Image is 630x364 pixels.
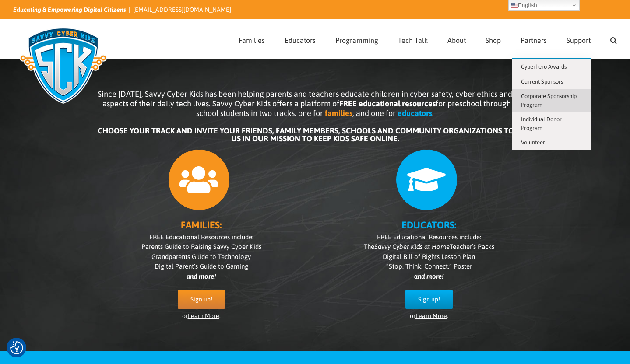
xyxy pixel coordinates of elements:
span: Sign up! [190,296,212,303]
a: Sign up! [178,290,225,309]
a: Programming [335,20,378,58]
span: Tech Talk [398,37,428,44]
span: Support [567,37,591,44]
span: Corporate Sponsorship Program [521,93,577,108]
span: The Teacher’s Packs [364,243,494,250]
span: Digital Parent’s Guide to Gaming [155,262,248,270]
span: or . [410,312,448,319]
span: Programming [335,37,378,44]
span: Parents Guide to Raising Savvy Cyber Kids [141,243,261,250]
b: EDUCATORS: [401,219,456,231]
span: Digital Bill of Rights Lesson Plan [383,253,475,260]
a: Cyberhero Awards [512,59,591,74]
a: Partners [521,20,547,58]
a: Learn More [188,312,219,319]
a: Individual Donor Program [512,112,591,135]
a: Current Sponsors [512,74,591,89]
span: FREE Educational Resources include: [377,233,481,241]
span: Current Sponsors [521,78,563,85]
i: Educating & Empowering Digital Citizens [13,6,126,13]
a: Sign up! [405,290,453,309]
b: educators [398,108,432,118]
a: About [447,20,466,58]
span: Cyberhero Awards [521,63,567,70]
span: , and one for [352,108,396,118]
a: Volunteer [512,135,591,150]
img: Revisit consent button [10,341,23,354]
a: Tech Talk [398,20,428,58]
a: Families [239,20,265,58]
span: Since [DATE], Savvy Cyber Kids has been helping parents and teachers educate children in cyber sa... [98,89,533,118]
span: Shop [486,37,501,44]
b: CHOOSE YOUR TRACK AND INVITE YOUR FRIENDS, FAMILY MEMBERS, SCHOOLS AND COMMUNITY ORGANIZATIONS TO... [98,126,532,143]
span: Partners [521,37,547,44]
a: Educators [285,20,316,58]
span: FREE Educational Resources include: [149,233,253,241]
span: Individual Donor Program [521,116,562,131]
span: Sign up! [418,296,440,303]
span: Educators [285,37,316,44]
span: Families [239,37,265,44]
a: Search [610,20,617,58]
img: en [511,2,518,9]
b: families [325,108,352,118]
span: Grandparents Guide to Technology [151,253,251,260]
b: FAMILIES: [181,219,222,231]
span: “Stop. Think. Connect.” Poster [386,262,472,270]
a: Learn More [415,312,447,319]
a: Shop [486,20,501,58]
img: Savvy Cyber Kids Logo [13,22,113,109]
span: or . [182,312,221,319]
nav: Main Menu [239,20,617,58]
i: and more! [187,273,216,280]
a: [EMAIL_ADDRESS][DOMAIN_NAME] [133,6,231,13]
span: About [447,37,466,44]
b: FREE educational resources [339,99,436,108]
span: . [432,108,434,118]
a: Corporate Sponsorship Program [512,89,591,112]
a: Support [567,20,591,58]
i: Savvy Cyber Kids at Home [374,243,450,250]
span: Volunteer [521,139,545,146]
i: and more! [414,273,443,280]
button: Consent Preferences [10,341,23,354]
